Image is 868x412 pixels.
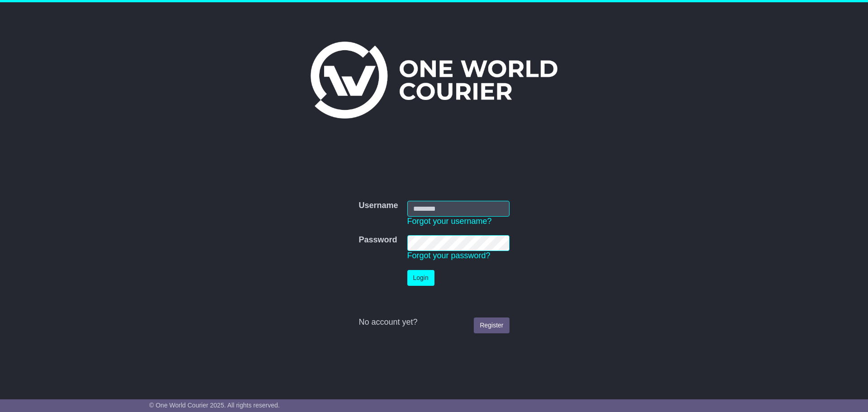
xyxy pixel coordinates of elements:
label: Username [359,201,398,211]
a: Forgot your username? [407,217,492,226]
a: Forgot your password? [407,251,491,260]
button: Login [407,270,434,286]
a: Register [474,317,509,333]
span: © One World Courier 2025. All rights reserved. [149,402,280,409]
div: No account yet? [359,317,509,327]
label: Password [359,235,397,245]
img: One World [311,42,557,118]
